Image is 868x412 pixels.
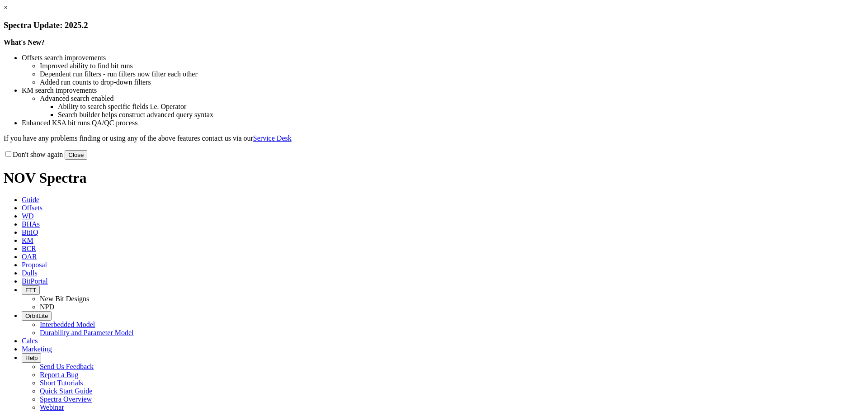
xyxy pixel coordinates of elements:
[4,170,864,186] h1: NOV Spectra
[58,103,864,111] li: Ability to search specific fields i.e. Operator
[253,134,292,142] a: Service Desk
[22,54,864,62] li: Offsets search improvements
[22,119,864,127] li: Enhanced KSA bit runs QA/QC process
[22,212,34,220] span: WD
[22,220,40,228] span: BHAs
[40,78,864,86] li: Added run counts to drop-down filters
[25,287,36,294] span: FTT
[40,403,64,411] a: Webinar
[5,151,11,157] input: Don't show again
[22,196,39,204] span: Guide
[40,371,78,379] a: Report a Bug
[22,269,38,277] span: Dulls
[22,237,33,244] span: KM
[40,329,134,336] a: Durability and Parameter Model
[4,134,864,142] p: If you have any problems finding or using any of the above features contact us via our
[40,62,864,70] li: Improved ability to find bit runs
[22,228,38,236] span: BitIQ
[40,387,92,395] a: Quick Start Guide
[25,355,38,361] span: Help
[40,379,83,387] a: Short Tutorials
[4,38,45,46] strong: What's New?
[4,4,8,11] a: ×
[40,95,864,103] li: Advanced search enabled
[40,363,94,370] a: Send Us Feedback
[22,277,48,285] span: BitPortal
[22,204,42,212] span: Offsets
[4,20,864,30] h3: Spectra Update: 2025.2
[40,295,89,303] a: New Bit Designs
[4,151,63,158] label: Don't show again
[22,337,38,345] span: Calcs
[65,150,87,160] button: Close
[40,70,864,78] li: Dependent run filters - run filters now filter each other
[22,253,37,260] span: OAR
[58,111,864,119] li: Search builder helps construct advanced query syntax
[40,321,95,328] a: Interbedded Model
[22,245,36,252] span: BCR
[22,261,47,269] span: Proposal
[22,86,864,95] li: KM search improvements
[22,345,52,353] span: Marketing
[40,303,54,311] a: NPD
[40,395,92,403] a: Spectra Overview
[25,313,48,319] span: OrbitLite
